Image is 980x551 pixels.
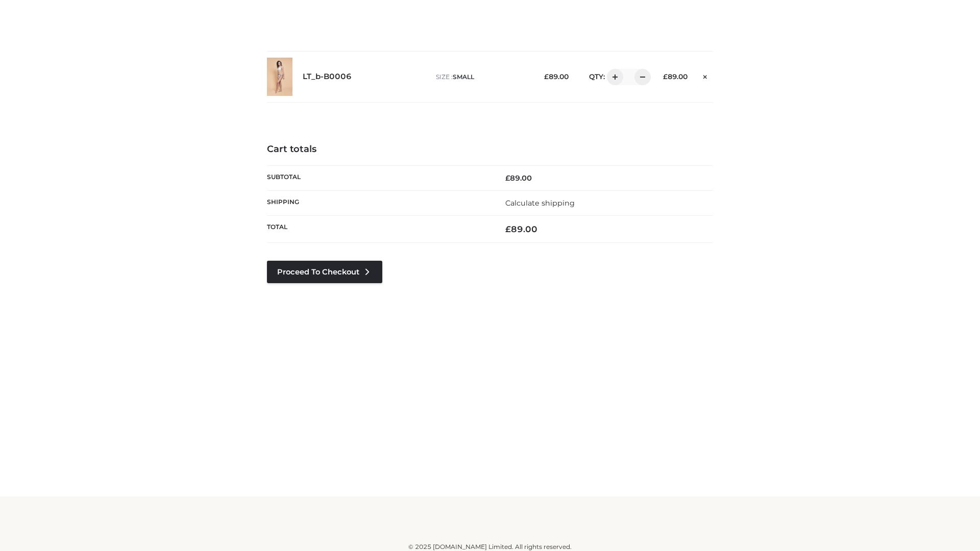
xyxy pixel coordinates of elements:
bdi: 89.00 [544,72,569,81]
bdi: 89.00 [505,173,532,183]
h4: Cart totals [267,144,713,155]
span: £ [663,72,668,81]
a: Remove this item [698,69,713,82]
span: £ [505,224,511,234]
a: Calculate shipping [505,198,575,208]
span: £ [505,173,510,183]
div: QTY: [579,69,647,85]
span: £ [544,72,549,81]
th: Shipping [267,190,490,215]
bdi: 89.00 [505,224,537,234]
bdi: 89.00 [663,72,688,81]
th: Subtotal [267,165,490,190]
p: size : [436,72,528,82]
a: Proceed to Checkout [267,261,382,283]
span: SMALL [453,73,474,81]
th: Total [267,216,490,243]
a: LT_b-B0006 [303,72,352,82]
